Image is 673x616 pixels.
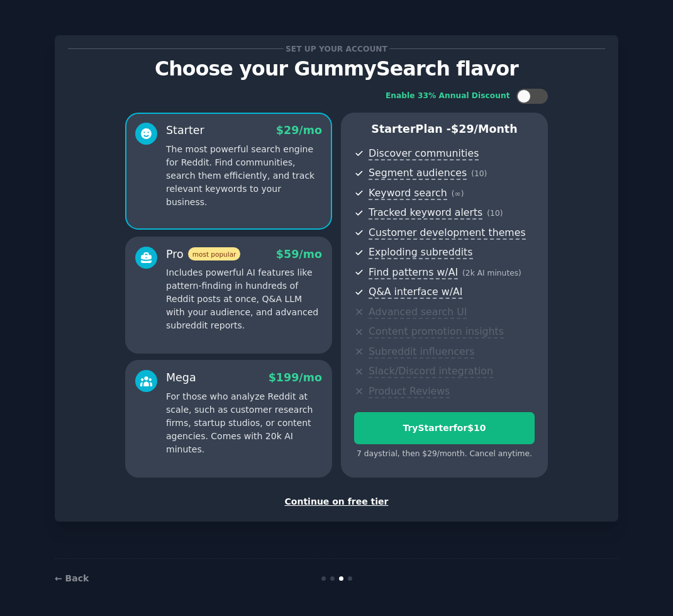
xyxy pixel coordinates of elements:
[487,209,503,218] span: ( 10 )
[471,169,487,178] span: ( 10 )
[355,422,534,435] div: Try Starter for $10
[269,371,322,384] span: $ 199 /mo
[276,124,322,137] span: $ 29 /mo
[369,345,474,359] span: Subreddit influencers
[451,123,518,135] span: $ 29 /month
[166,390,322,456] p: For those who analyze Reddit at scale, such as customer research firms, startup studios, or conte...
[276,248,322,260] span: $ 59 /mo
[369,306,467,319] span: Advanced search UI
[369,385,450,398] span: Product Reviews
[354,449,535,460] div: 7 days trial, then $ 29 /month . Cancel anytime.
[166,143,322,209] p: The most powerful search engine for Reddit. Find communities, search them efficiently, and track ...
[369,325,504,339] span: Content promotion insights
[166,123,204,138] div: Starter
[166,247,240,262] div: Pro
[369,206,482,220] span: Tracked keyword alerts
[369,147,479,160] span: Discover communities
[369,286,462,299] span: Q&A interface w/AI
[166,370,196,386] div: Mega
[55,573,89,583] a: ← Back
[369,246,472,259] span: Exploding subreddits
[369,187,447,200] span: Keyword search
[462,269,521,277] span: ( 2k AI minutes )
[284,42,390,55] span: Set up your account
[354,121,535,137] p: Starter Plan -
[452,189,464,198] span: ( ∞ )
[369,227,526,240] span: Customer development themes
[369,365,493,378] span: Slack/Discord integration
[386,91,510,102] div: Enable 33% Annual Discount
[68,495,605,508] div: Continue on free tier
[188,247,241,260] span: most popular
[369,167,467,180] span: Segment audiences
[369,266,458,279] span: Find patterns w/AI
[166,266,322,332] p: Includes powerful AI features like pattern-finding in hundreds of Reddit posts at once, Q&A LLM w...
[354,412,535,444] button: TryStarterfor$10
[68,58,605,80] p: Choose your GummySearch flavor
